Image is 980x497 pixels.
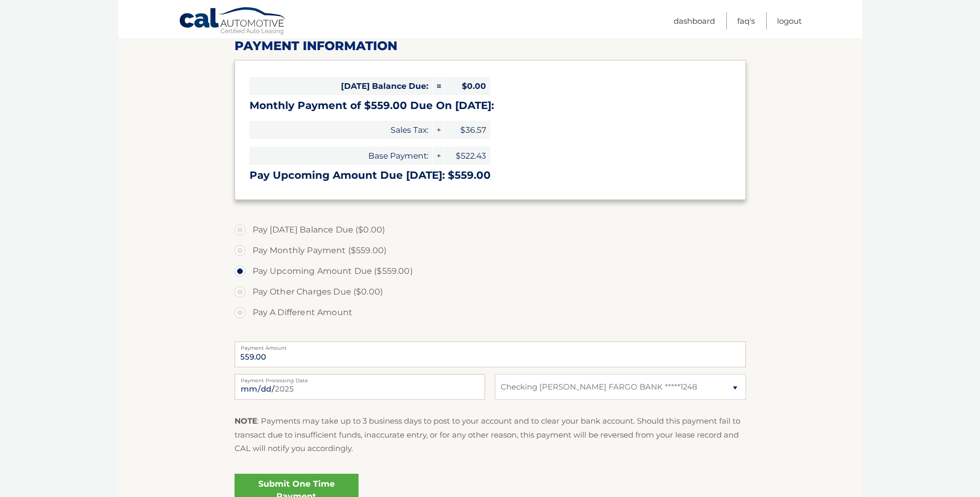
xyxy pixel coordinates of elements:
[235,416,257,426] strong: NOTE
[250,99,731,112] h3: Monthly Payment of $559.00 Due On [DATE]:
[777,12,802,29] a: Logout
[235,38,746,54] h2: Payment Information
[235,240,746,261] label: Pay Monthly Payment ($559.00)
[235,282,746,302] label: Pay Other Charges Due ($0.00)
[444,77,490,95] span: $0.00
[250,121,432,139] span: Sales Tax:
[737,12,755,29] a: FAQ's
[235,341,746,367] input: Payment Amount
[444,147,490,165] span: $522.43
[235,220,746,240] label: Pay [DATE] Balance Due ($0.00)
[235,341,746,350] label: Payment Amount
[235,414,746,455] p: : Payments may take up to 3 business days to post to your account and to clear your bank account....
[235,302,746,323] label: Pay A Different Amount
[235,374,485,400] input: Payment Date
[433,77,443,95] span: =
[250,147,432,165] span: Base Payment:
[250,169,731,182] h3: Pay Upcoming Amount Due [DATE]: $559.00
[250,77,432,95] span: [DATE] Balance Due:
[433,121,443,139] span: +
[433,147,443,165] span: +
[674,12,715,29] a: Dashboard
[235,261,746,282] label: Pay Upcoming Amount Due ($559.00)
[179,7,287,37] a: Cal Automotive
[444,121,490,139] span: $36.57
[235,374,485,382] label: Payment Processing Date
